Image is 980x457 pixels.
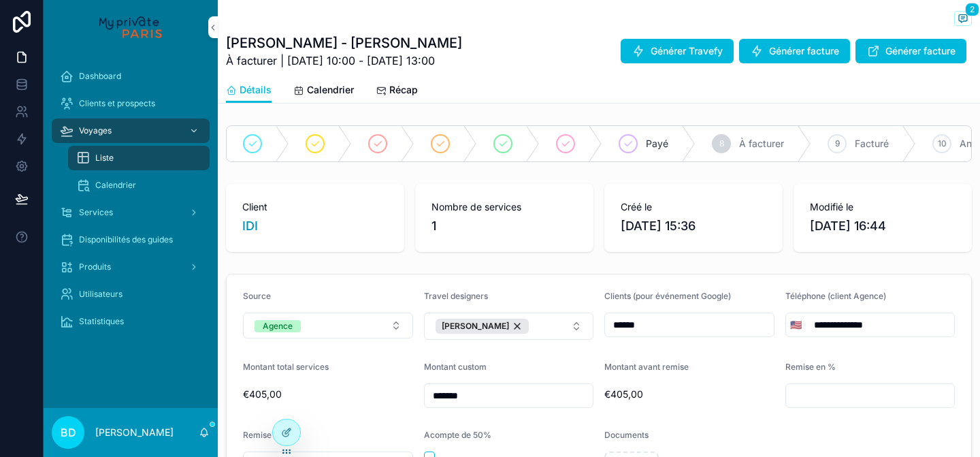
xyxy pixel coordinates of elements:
button: Générer Travefy [621,39,734,63]
span: Clients (pour événement Google) [604,291,731,301]
img: App logo [99,16,161,38]
span: Facturé [855,137,889,151]
div: Agence [263,320,293,332]
span: Modifié le [810,200,955,214]
span: 8 [719,138,724,149]
span: 1 [431,217,577,236]
span: Téléphone (client Agence) [785,291,886,301]
span: BD [61,424,76,441]
button: Unselect 2 [436,319,529,334]
span: [DATE] 16:44 [810,217,955,236]
span: À facturer | [DATE] 10:00 - [DATE] 13:00 [226,52,462,69]
a: Dashboard [52,64,210,89]
button: Select Button [243,313,413,338]
span: Travel designers [424,291,488,301]
a: Disponibilités des guides [52,227,210,252]
button: Select Button [424,313,594,340]
span: Générer facture [885,44,955,58]
span: Nombre de services [431,200,577,214]
a: Liste [68,146,210,170]
span: 10 [938,138,947,149]
span: Services [79,207,113,218]
p: [PERSON_NAME] [95,426,174,439]
span: Calendrier [95,180,136,191]
button: Générer facture [855,39,966,63]
span: Créé le [621,200,766,214]
span: Calendrier [307,83,354,97]
a: Statistiques [52,309,210,334]
span: Produits [79,262,111,272]
a: Produits [52,255,210,279]
button: Générer facture [739,39,850,63]
span: Source [243,291,271,301]
span: Client [242,200,388,214]
a: Utilisateurs [52,282,210,306]
button: 2 [954,11,972,28]
a: Récap [376,78,418,105]
span: Acompte de 50% [424,430,491,440]
a: Voyages [52,119,210,143]
span: Générer facture [769,44,839,58]
span: Montant avant remise [604,362,689,372]
div: scrollable content [44,54,218,351]
span: Récap [389,83,418,97]
span: Liste [95,153,114,163]
span: Remise en € [243,430,291,440]
span: Voyages [79,125,112,136]
button: Select Button [786,313,806,337]
span: Clients et prospects [79,98,155,109]
span: Montant total services [243,362,329,372]
span: À facturer [739,137,784,151]
span: Utilisateurs [79,289,122,300]
span: [DATE] 15:36 [621,217,766,236]
span: Détails [240,83,272,97]
a: IDI [242,217,258,236]
span: 🇺🇸 [790,318,802,332]
span: 2 [965,3,979,16]
a: Détails [226,78,272,104]
span: €405,00 [604,388,774,401]
a: Clients et prospects [52,91,210,116]
span: [PERSON_NAME] [442,321,509,332]
span: Payé [646,137,668,151]
span: €405,00 [243,388,413,401]
span: Statistiques [79,316,124,327]
a: Calendrier [68,173,210,198]
span: Générer Travefy [651,44,723,58]
span: Documents [604,430,649,440]
a: Services [52,200,210,225]
span: Remise en % [785,362,836,372]
span: Dashboard [79,71,121,82]
h1: [PERSON_NAME] - [PERSON_NAME] [226,33,462,52]
span: 9 [835,138,840,149]
span: Disponibilités des guides [79,234,173,245]
a: Calendrier [293,78,354,105]
span: Montant custom [424,362,487,372]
